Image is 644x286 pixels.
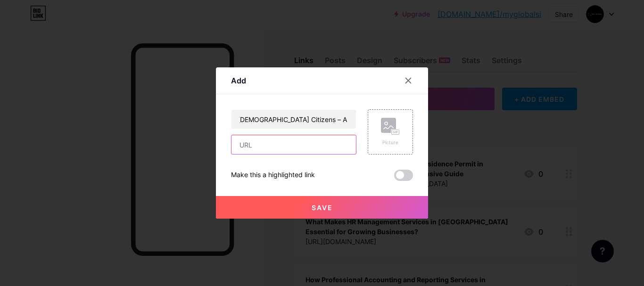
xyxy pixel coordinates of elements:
input: URL [231,135,356,154]
div: Add [231,75,246,86]
div: Picture [381,139,400,146]
div: Make this a highlighted link [231,170,315,181]
span: Save [312,204,333,212]
button: Save [216,196,428,219]
input: Title [231,110,356,129]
